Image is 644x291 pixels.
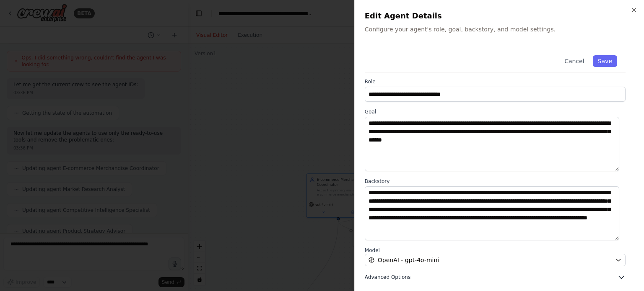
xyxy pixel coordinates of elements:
[365,274,410,281] span: Advanced Options
[365,254,626,266] button: OpenAI - gpt-4o-mini
[365,108,626,115] label: Goal
[365,25,634,33] p: Configure your agent's role, goal, backstory, and model settings.
[593,55,617,67] button: Save
[365,178,626,185] label: Backstory
[365,273,626,281] button: Advanced Options
[559,55,589,67] button: Cancel
[365,78,626,85] label: Role
[365,10,634,22] h2: Edit Agent Details
[365,247,626,254] label: Model
[378,256,439,264] span: OpenAI - gpt-4o-mini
